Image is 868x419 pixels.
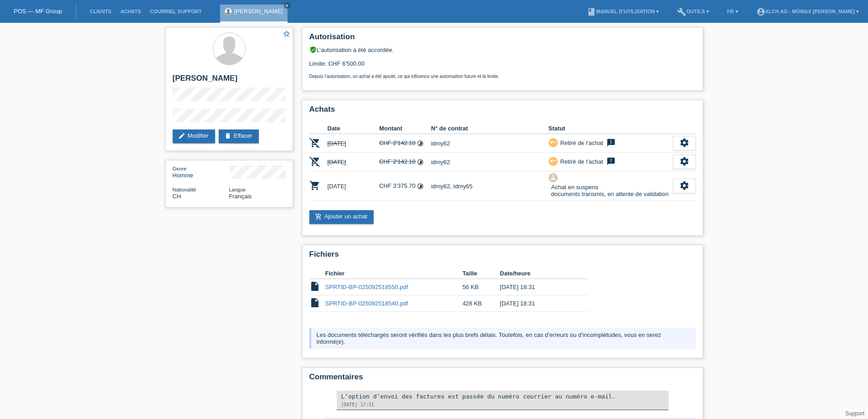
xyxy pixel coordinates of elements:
a: add_shopping_cartAjouter un achat [309,210,374,224]
a: Courriel Support [145,9,206,14]
td: 56 KB [462,279,500,295]
a: account_circleXLCH AG - Mömax [PERSON_NAME] ▾ [752,9,863,14]
span: Nationalité [173,187,196,192]
a: close [284,2,290,9]
td: [DATE] 18:31 [500,295,575,312]
i: Taux fixes - Paiement d’intérêts par le client (24 versements) [417,159,424,166]
i: feedback [606,157,616,166]
i: close [285,3,289,8]
a: FR ▾ [723,9,743,14]
div: Homme [173,165,229,179]
i: insert_drive_file [309,297,320,308]
td: 428 KB [462,295,500,312]
th: Statut [549,123,673,134]
div: L’autorisation a été accordée. [309,46,696,53]
i: Taux fixes - Paiement d’intérêts par le client (24 versements) [417,183,424,190]
a: bookManuel d’utilisation ▾ [582,9,663,14]
a: star_border [282,30,291,39]
td: CHF 2'142.10 [379,134,431,153]
i: POSP00027993 [309,137,320,148]
div: [DATE] 17:31 [341,402,664,407]
a: SPRTID-BP-025092518550.pdf [325,284,408,290]
h2: Autorisation [309,32,696,46]
div: Achat en suspens documents transmis, en attente de validation [549,182,669,199]
i: POSP00027995 [309,156,320,167]
a: buildOutils ▾ [673,9,713,14]
a: Achats [116,9,145,14]
i: undo [550,158,556,164]
td: [DATE] 18:31 [500,279,575,295]
div: Limite: CHF 6'500.00 [309,53,696,79]
i: account_circle [756,7,765,16]
i: settings [679,138,689,148]
a: [PERSON_NAME] [234,8,283,15]
i: feedback [606,138,616,147]
i: add_shopping_cart [315,213,322,220]
th: Taille [462,268,500,279]
a: Support [845,410,864,417]
h2: Fichiers [309,250,696,264]
td: idmy62 [431,134,549,153]
div: Retiré de l‘achat [558,157,603,166]
i: verified_user [309,46,317,53]
i: Taux fixes - Paiement d’intérêts par le client (24 versements) [417,140,424,147]
td: [DATE] [328,153,380,171]
div: L‘option d‘envoi des factures est passée du numéro courrier au numéro e-mail. [341,393,664,400]
p: Depuis l’autorisation, un achat a été ajouté, ce qui influence une autorisation future et la limite. [309,74,696,79]
i: insert_drive_file [309,281,320,292]
div: Retiré de l‘achat [558,138,603,148]
span: Genre [173,166,187,171]
th: Date/heure [500,268,575,279]
td: idmy62, idmy65 [431,171,549,201]
a: POS — MF Group [14,8,62,15]
h2: [PERSON_NAME] [173,74,286,88]
i: POSP00027996 [309,180,320,191]
span: Suisse [173,193,181,200]
th: Montant [379,123,431,134]
i: star_border [282,30,291,38]
td: CHF 2'142.10 [379,153,431,171]
th: Fichier [325,268,462,279]
a: Clients [85,9,116,14]
th: Date [328,123,380,134]
i: settings [679,181,689,191]
td: [DATE] [328,134,380,153]
span: Langue [229,187,246,192]
i: undo [550,139,556,145]
a: editModifier [173,129,215,143]
i: approval [550,174,556,181]
td: idmy62 [431,153,549,171]
th: N° de contrat [431,123,549,134]
a: SPRTID-BP-025092518540.pdf [325,300,408,307]
i: delete [224,132,231,140]
td: CHF 3'375.70 [379,171,431,201]
h2: Commentaires [309,372,696,386]
a: deleteEffacer [219,129,259,143]
span: Français [229,193,252,200]
i: edit [178,132,185,140]
i: settings [679,156,689,166]
td: [DATE] [328,171,380,201]
div: Les documents téléchargés seront vérifiés dans les plus brefs délais. Toutefois, en cas d’erreurs... [309,328,696,349]
i: build [677,7,686,16]
h2: Achats [309,105,696,119]
i: book [587,7,596,16]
